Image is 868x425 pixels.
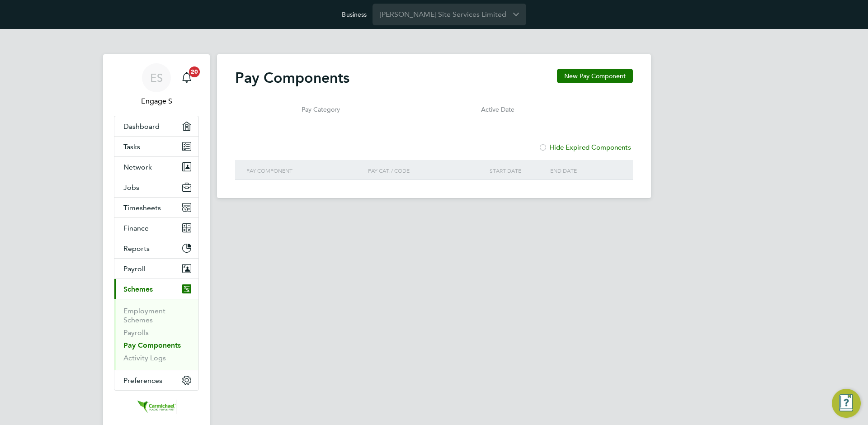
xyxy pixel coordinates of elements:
[189,66,200,77] span: 20
[123,354,166,362] a: Activity Logs
[136,400,177,414] img: carmichael-logo-retina.png
[288,105,340,113] label: Pay Category
[114,400,199,414] a: Go to home page
[462,105,514,113] label: Active Date
[244,160,366,181] div: Pay Component
[114,238,198,258] button: Reports
[123,376,162,385] span: Preferences
[548,160,609,181] div: End Date
[366,160,487,181] div: Pay Cat. / Code
[487,160,548,181] div: Start Date
[114,116,198,136] a: Dashboard
[123,183,139,192] span: Jobs
[538,143,631,151] label: Hide Expired Components
[114,157,198,177] button: Network
[114,96,199,107] span: Engage S
[123,264,146,273] span: Payroll
[123,285,153,293] span: Schemes
[114,299,198,370] div: Schemes
[235,69,349,87] h2: Pay Components
[114,63,199,107] a: ESEngage S
[832,389,861,418] button: Engage Resource Center
[123,341,181,349] a: Pay Components
[114,370,198,390] button: Preferences
[114,218,198,238] button: Finance
[114,198,198,217] button: Timesheets
[114,279,198,299] button: Schemes
[114,177,198,197] button: Jobs
[114,259,198,279] button: Payroll
[123,244,150,253] span: Reports
[557,69,633,83] button: New Pay Component
[123,203,161,212] span: Timesheets
[150,72,163,84] span: ES
[178,63,196,92] a: 20
[123,142,140,151] span: Tasks
[123,307,165,324] a: Employment Schemes
[123,328,149,337] a: Payrolls
[123,122,160,131] span: Dashboard
[123,163,152,171] span: Network
[123,224,149,232] span: Finance
[114,137,198,156] a: Tasks
[342,10,367,19] label: Business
